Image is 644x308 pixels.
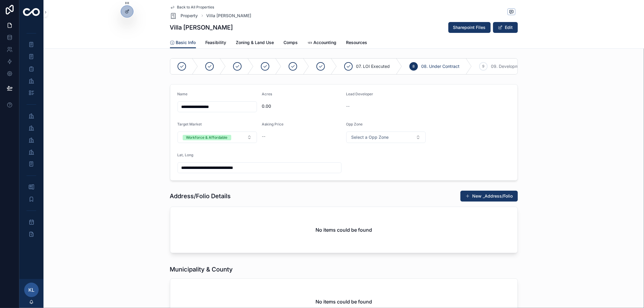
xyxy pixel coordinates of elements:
[176,40,196,46] span: Basic Info
[178,132,257,143] button: Select Button
[177,5,214,10] span: Back to All Properties
[346,40,367,46] span: Resources
[236,40,274,46] span: Zoning & Land Use
[308,37,337,49] a: Accounting
[178,92,188,96] span: Name
[412,64,415,69] span: 8
[493,22,518,33] button: Edit
[262,103,341,109] span: 0.00
[170,23,233,32] h1: Villa [PERSON_NAME]
[178,122,202,126] span: Target Market
[178,153,194,157] span: Lat, Long
[170,192,231,200] h1: Address/Folio Details
[170,37,196,49] a: Basic Info
[206,37,226,49] a: Feasibility
[262,122,284,126] span: Asking Price
[19,24,43,247] div: scrollable content
[207,13,252,19] a: Villa [PERSON_NAME]
[181,13,198,19] span: Property
[491,63,525,69] span: 09. Development
[170,265,233,274] h1: Municipality & County
[186,135,228,140] div: Workforce & Affordable
[284,40,298,46] span: Comps
[183,134,231,140] button: Unselect WORKFORCE_AFFORDABLE
[346,132,426,143] button: Select Button
[236,37,274,49] a: Zoning & Land Use
[23,8,40,16] img: App logo
[453,24,486,30] span: Sharepoint Files
[284,37,298,49] a: Comps
[346,103,350,109] span: --
[262,133,265,139] span: --
[421,63,460,69] span: 08. Under Contract
[170,5,214,10] a: Back to All Properties
[482,64,484,69] span: 9
[346,122,363,126] span: Opp Zone
[316,298,372,305] h2: No items could be found
[346,37,367,49] a: Resources
[351,134,389,140] span: Select a Opp Zone
[460,191,518,202] button: New _Address/Folio
[356,63,390,69] span: 07. LOI Executed
[346,92,373,96] span: Lead Developer
[448,22,491,33] button: Sharepoint Files
[262,92,272,96] span: Acres
[206,40,226,46] span: Feasibility
[314,40,337,46] span: Accounting
[170,12,198,19] a: Property
[28,286,34,294] span: KL
[316,226,372,233] h2: No items could be found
